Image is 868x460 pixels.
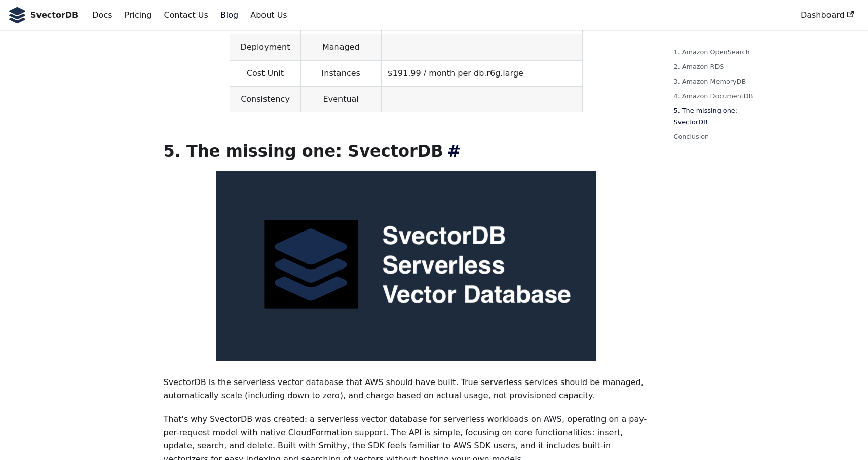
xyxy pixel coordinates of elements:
a: Docs [86,7,118,24]
td: Deployment [230,34,301,60]
a: 1. Amazon OpenSearch [673,47,756,57]
td: $191.99 / month per db.r6g.large [381,60,582,86]
p: SvectorDB is the serverless vector database that AWS should have built. True serverless services ... [163,376,649,403]
img: SvectorDB [216,171,596,361]
h2: 5. The missing one: SvectorDB [163,141,649,161]
td: Consistency [230,86,301,112]
td: Instances [300,60,381,86]
b: SvectorDB [30,9,78,22]
a: Conclusion [673,131,756,142]
a: Pricing [119,7,158,24]
a: 3. Amazon MemoryDB [673,76,756,87]
a: Contact Us [158,7,214,24]
td: Eventual [300,86,381,112]
a: Dashboard [795,7,860,24]
td: Managed [300,34,381,60]
a: 5. The missing one: SvectorDB [673,105,756,127]
a: 2. Amazon RDS [673,61,756,72]
a: About Us [244,7,293,24]
a: 4. Amazon DocumentDB [673,91,756,101]
td: Cost Unit [230,60,301,86]
img: SvectorDB Logo [8,7,26,23]
a: Blog [214,7,244,24]
a: SvectorDB LogoSvectorDB [8,7,78,23]
a: Direct link to 5. The missing one: SvectorDB [443,141,461,161]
